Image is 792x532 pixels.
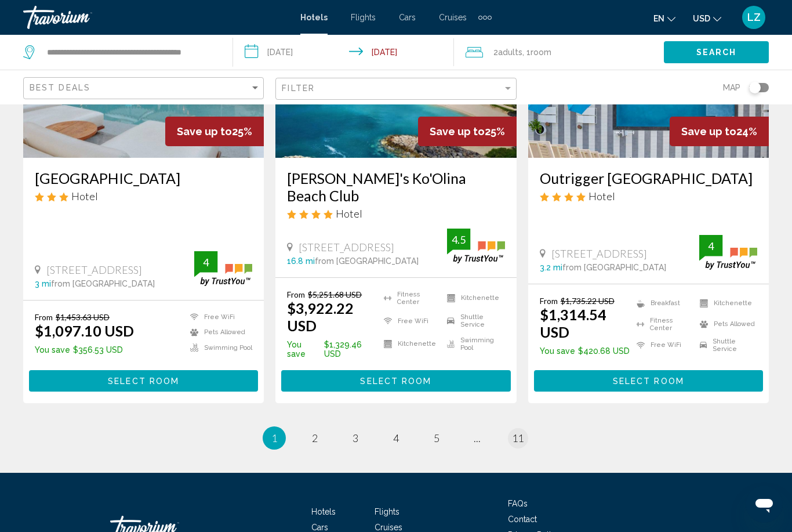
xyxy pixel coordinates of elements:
[694,296,757,311] li: Kitchenette
[613,377,684,386] span: Select Room
[165,117,264,146] div: 25%
[693,10,721,27] button: Change currency
[534,373,763,386] a: Select Room
[588,190,615,202] span: Hotel
[287,256,315,266] span: 16.8 mi
[299,241,394,254] span: [STREET_ADDRESS]
[562,263,666,272] span: from [GEOGRAPHIC_DATA]
[375,523,402,532] a: Cruises
[281,370,510,392] button: Select Room
[393,432,399,444] span: 4
[287,289,305,299] span: From
[664,41,769,63] button: Search
[194,255,217,269] div: 4
[271,432,277,444] span: 1
[311,507,336,516] a: Hotels
[508,515,537,524] a: Contact
[493,44,522,60] span: 2
[681,125,736,137] span: Save up to
[312,432,318,444] span: 2
[30,84,260,93] mat-select: Sort by
[512,432,524,444] span: 11
[478,8,492,27] button: Extra navigation items
[300,13,328,22] a: Hotels
[540,263,562,272] span: 3.2 mi
[375,507,399,516] a: Flights
[508,499,528,508] a: FAQs
[35,169,252,187] h3: [GEOGRAPHIC_DATA]
[631,296,694,311] li: Breakfast
[35,345,70,354] span: You save
[71,190,98,202] span: Hotel
[474,432,481,444] span: ...
[723,79,740,96] span: Map
[46,263,142,276] span: [STREET_ADDRESS]
[441,335,504,353] li: Swimming Pool
[653,14,664,23] span: en
[740,82,769,93] button: Toggle map
[441,312,504,330] li: Shuttle Service
[287,340,378,359] p: $1,329.46 USD
[281,373,510,386] a: Select Room
[51,279,155,288] span: from [GEOGRAPHIC_DATA]
[522,44,551,60] span: , 1
[418,117,517,146] div: 25%
[56,312,110,322] del: $1,453.63 USD
[747,12,761,23] span: LZ
[399,13,416,22] span: Cars
[540,190,757,202] div: 4 star Hotel
[653,10,675,27] button: Change language
[108,377,179,386] span: Select Room
[35,190,252,202] div: 3 star Hotel
[287,299,354,334] ins: $3,922.22 USD
[35,312,53,322] span: From
[287,207,504,220] div: 4 star Hotel
[315,256,419,266] span: from [GEOGRAPHIC_DATA]
[746,486,783,523] iframe: Кнопка запуска окна обмена сообщениями
[693,14,710,23] span: USD
[287,340,321,359] span: You save
[498,48,522,57] span: Adults
[233,35,455,70] button: Check-in date: Sep 9, 2025 Check-out date: Sep 16, 2025
[434,432,439,444] span: 5
[540,346,631,356] p: $420.68 USD
[739,5,769,30] button: User Menu
[447,229,505,263] img: trustyou-badge.svg
[29,373,258,386] a: Select Room
[534,370,763,392] button: Select Room
[311,523,328,532] span: Cars
[540,169,757,187] a: Outrigger [GEOGRAPHIC_DATA]
[447,233,470,247] div: 4.5
[631,338,694,353] li: Free WiFi
[561,296,615,306] del: $1,735.22 USD
[35,322,134,339] ins: $1,097.10 USD
[540,306,606,341] ins: $1,314.54 USD
[287,169,504,204] a: [PERSON_NAME]'s Ko'Olina Beach Club
[694,338,757,353] li: Shuttle Service
[670,117,769,146] div: 24%
[308,289,362,299] del: $5,251.68 USD
[351,13,376,22] a: Flights
[184,327,252,337] li: Pets Allowed
[275,77,516,101] button: Filter
[531,48,551,57] span: Room
[540,296,558,306] span: From
[184,343,252,353] li: Swimming Pool
[551,247,647,260] span: [STREET_ADDRESS]
[430,125,485,137] span: Save up to
[540,346,575,356] span: You save
[360,377,431,386] span: Select Room
[23,6,289,29] a: Travorium
[35,345,134,354] p: $356.53 USD
[282,84,315,93] span: Filter
[631,317,694,332] li: Fitness Center
[353,432,358,444] span: 3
